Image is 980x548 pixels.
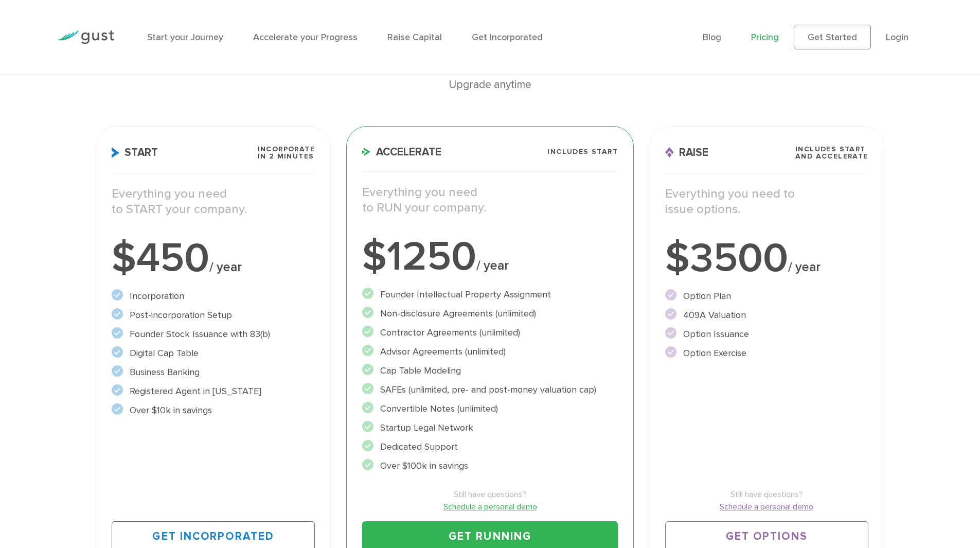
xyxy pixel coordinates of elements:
[665,147,674,158] img: Raise Icon
[258,146,315,160] span: Incorporate in 2 Minutes
[362,147,441,157] span: Accelerate
[362,307,618,321] li: Non-disclosure Agreements (unlimited)
[362,345,618,359] li: Advisor Agreements (unlimited)
[362,288,618,302] li: Founder Intellectual Property Assignment
[794,25,871,49] a: Get Started
[112,365,315,379] li: Business Banking
[387,32,442,43] a: Raise Capital
[472,32,543,43] a: Get Incorporated
[476,258,509,273] span: / year
[362,402,618,416] li: Convertible Notes (unlimited)
[112,327,315,341] li: Founder Stock Issuance with 83(b)
[788,259,821,275] span: / year
[665,327,868,341] li: Option Issuance
[703,32,721,43] a: Blog
[147,32,223,43] a: Start your Journey
[665,147,708,158] span: Raise
[362,459,618,473] li: Over $100k in savings
[209,259,242,275] span: / year
[112,238,315,279] div: $450
[362,440,618,454] li: Dedicated Support
[112,308,315,322] li: Post-incorporation Setup
[96,76,884,94] div: Upgrade anytime
[112,147,119,158] img: Start Icon X2
[362,421,618,435] li: Startup Legal Network
[362,148,371,156] img: Accelerate Icon
[751,32,779,43] a: Pricing
[57,30,114,44] img: Gust Logo
[362,326,618,340] li: Contractor Agreements (unlimited)
[665,501,868,513] a: Schedule a personal demo
[112,289,315,303] li: Incorporation
[665,488,868,501] span: Still have questions?
[362,236,618,277] div: $1250
[362,364,618,378] li: Cap Table Modeling
[886,32,908,43] a: Login
[253,32,358,43] a: Accelerate your Progress
[362,383,618,397] li: SAFEs (unlimited, pre- and post-money valuation cap)
[665,308,868,322] li: 409A Valuation
[362,185,618,216] p: Everything you need to RUN your company.
[665,289,868,303] li: Option Plan
[112,186,315,217] p: Everything you need to START your company.
[665,186,868,217] p: Everything you need to issue options.
[665,238,868,279] div: $3500
[362,488,618,501] span: Still have questions?
[362,501,618,513] a: Schedule a personal demo
[112,384,315,398] li: Registered Agent in [US_STATE]
[112,346,315,360] li: Digital Cap Table
[112,147,158,158] span: Start
[665,346,868,360] li: Option Exercise
[112,403,315,417] li: Over $10k in savings
[547,148,618,155] span: Includes START
[96,43,884,76] h1: Choose Your Plan
[795,146,868,160] span: Includes START and ACCELERATE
